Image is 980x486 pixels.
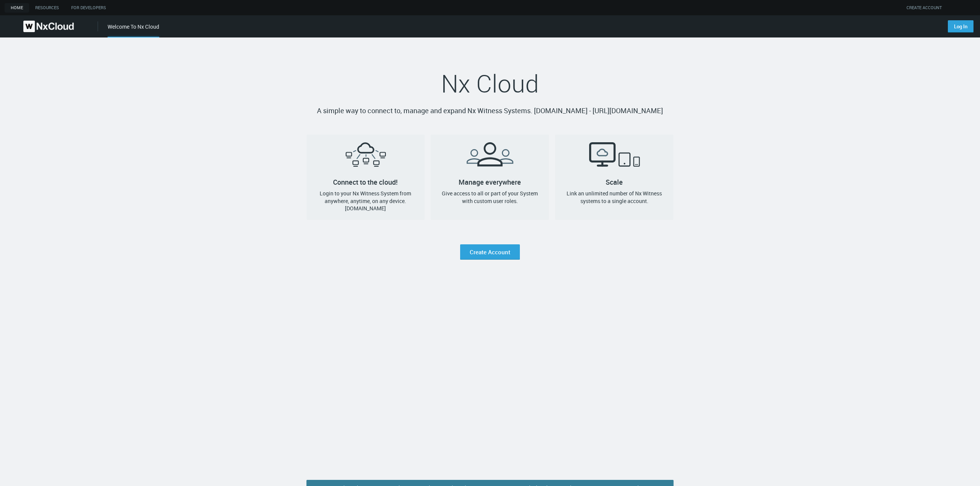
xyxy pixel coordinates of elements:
a: home [5,3,29,13]
a: CREATE ACCOUNT [906,5,942,11]
a: For Developers [65,3,112,13]
a: Connect to the cloud!Login to your Nx Witness System from anywhere, anytime, on any device. [DOMA... [307,135,425,220]
h4: Login to your Nx Witness System from anywhere, anytime, on any device. [DOMAIN_NAME] [313,190,419,212]
span: Nx Cloud [441,67,539,100]
div: Welcome To Nx Cloud [108,23,159,37]
h2: Scale [555,135,673,182]
h4: Link an unlimited number of Nx Witness systems to a single account. [561,190,667,205]
a: Resources [29,3,65,13]
h4: Give access to all or part of your System with custom user roles. [437,190,543,205]
a: ScaleLink an unlimited number of Nx Witness systems to a single account. [555,135,673,220]
a: Manage everywhereGive access to all or part of your System with custom user roles. [431,135,549,220]
a: Log In [948,20,973,33]
h2: Connect to the cloud! [307,135,425,182]
a: Create Account [460,244,520,260]
h2: Manage everywhere [431,135,549,182]
img: Nx Cloud logo [23,21,74,32]
p: A simple way to connect to, manage and expand Nx Witness Systems. [DOMAIN_NAME] - [URL][DOMAIN_NAME] [307,106,674,116]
